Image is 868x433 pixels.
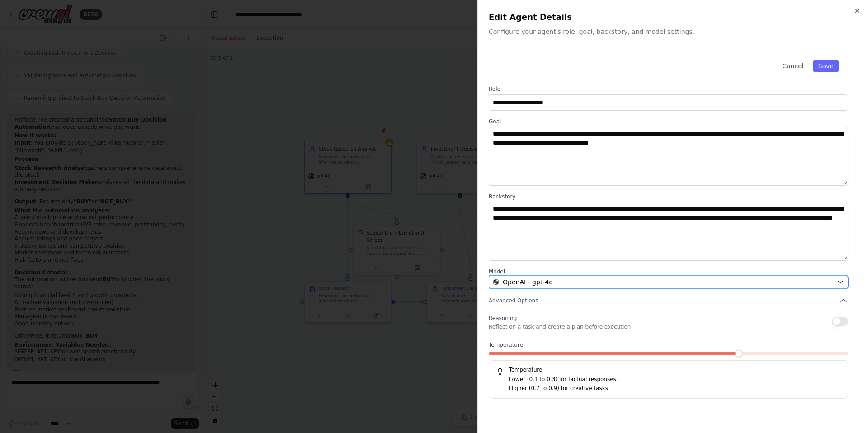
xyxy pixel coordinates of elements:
[489,296,848,305] button: Advanced Options
[503,278,553,287] span: OpenAI - gpt-4o
[489,297,538,304] span: Advanced Options
[489,85,848,93] label: Role
[496,366,840,373] h5: Temperature
[489,268,848,275] label: Model
[489,323,631,330] p: Reflect on a task and create a plan before execution
[489,27,857,36] p: Configure your agent's role, goal, backstory, and model settings.
[489,118,848,125] label: Goal
[489,341,525,348] span: Temperature:
[777,60,809,72] button: Cancel
[489,275,848,289] button: OpenAI - gpt-4o
[489,11,857,24] h2: Edit Agent Details
[813,60,839,72] button: Save
[489,315,517,321] span: Reasoning
[509,384,840,393] p: Higher (0.7 to 0.9) for creative tasks.
[509,375,840,384] p: Lower (0.1 to 0.3) for factual responses.
[489,193,848,200] label: Backstory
